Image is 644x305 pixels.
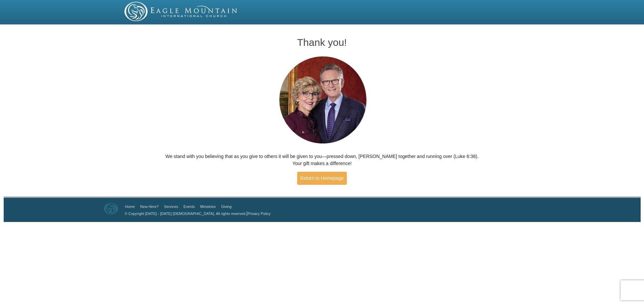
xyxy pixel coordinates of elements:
a: Home [125,205,135,209]
a: © Copyright [DATE] - [DATE] [DEMOGRAPHIC_DATA]. All rights reserved. [125,212,247,216]
h1: Thank you! [165,37,480,48]
p: We stand with you believing that as you give to others it will be given to you—pressed down, [PER... [165,153,480,167]
a: Return to Homepage [297,172,347,185]
a: Events [183,205,195,209]
img: Pastors George and Terri Pearsons [273,54,372,146]
a: Giving [221,205,231,209]
a: New Here? [140,205,159,209]
a: Ministries [200,205,216,209]
img: EMIC [124,2,238,21]
a: Services [164,205,178,209]
img: Eagle Mountain International Church [104,203,118,214]
p: | [122,210,271,217]
a: Privacy Policy [248,212,270,216]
